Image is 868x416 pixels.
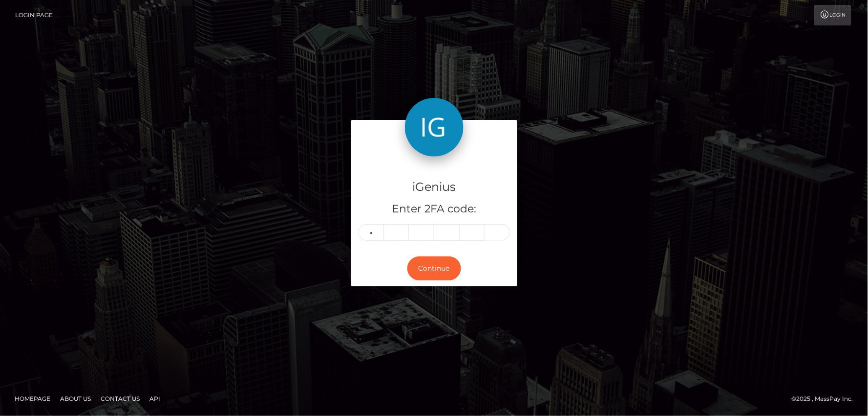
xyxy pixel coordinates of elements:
h5: Enter 2FA code: [359,202,510,217]
a: Homepage [11,391,54,406]
button: Continue [407,256,461,280]
a: Login [814,5,851,25]
h4: iGenius [359,179,510,196]
a: API [146,391,164,406]
img: iGenius [405,98,464,157]
div: © 2025 , MassPay Inc. [792,393,861,404]
a: Contact Us [97,391,144,406]
a: About Us [56,391,95,406]
a: Login Page [15,5,53,25]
